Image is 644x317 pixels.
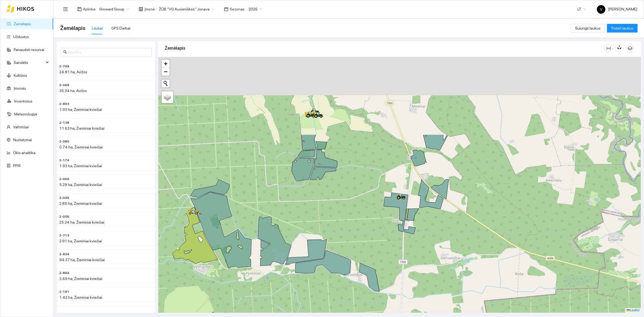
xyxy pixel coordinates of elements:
span: Aplinka : [83,6,96,12]
span: LT [577,5,586,13]
span: 2-749 [59,64,69,69]
a: Užduotys [13,35,29,39]
span: 35.34 ha, Avižos [59,89,87,93]
a: Zoom in [162,60,170,68]
span: 2-138 [59,120,69,125]
button: menu-fold [60,4,71,14]
span: 25.24 ha, Žieminiai kviečiai [59,220,104,224]
span: 1.42 ha, Žieminiai kviečiai [59,295,102,300]
a: Kultūros [14,73,27,78]
span: 1.93 ha, Žieminiai kviečiai [59,164,102,168]
span: − [164,68,167,75]
span: column-width [605,46,613,50]
span: Sezonas : [230,6,245,12]
a: Įmonės [14,86,26,90]
div: GPS Darbai [111,25,130,31]
span: [PERSON_NAME] [597,7,637,11]
a: PPIS [13,163,21,168]
span: 2-893 [59,101,69,107]
span: 2-056 [59,214,69,219]
button: Pridėti laukus [607,24,638,32]
span: 2-049 [59,195,69,201]
span: 1.93 ha, Žieminiai kviečiai [59,107,102,112]
span: 2.85 ha, Žieminiai kviečiai [59,201,102,206]
span: Pridėti laukus [611,25,633,31]
div: Žemėlapis [165,41,604,56]
button: column-width [604,44,613,53]
a: Zoom out [162,68,170,76]
a: Layers [162,91,173,103]
span: 2-068 [59,83,69,88]
span: Žemėlapis [60,24,85,32]
span: search [63,50,67,54]
a: Leaflet [627,308,639,312]
button: Sujungti laukus [571,24,605,32]
a: Inventorius [14,99,32,103]
span: 0.74 ha, Žieminiai kviečiai [59,145,103,149]
span: layout [77,7,82,11]
span: 2-834 [59,252,69,257]
span: shop [139,7,143,11]
button: Initiate a new search [162,79,170,88]
span: 2-713 [59,233,69,238]
span: menu-fold [63,7,68,12]
span: + [164,60,167,67]
span: Groward Group [99,5,129,13]
a: Meteorologija [14,112,37,116]
span: 2.91 ha, Žieminiai kviečiai [59,239,102,243]
span: 2-894 [59,271,69,276]
a: Nustatymai [13,138,32,142]
span: 2-009 [59,177,69,182]
span: 2-191 [59,289,69,294]
span: 3.49 ha, Žieminiai kviečiai [59,276,102,281]
a: Pridėti laukus [607,26,638,30]
input: Paieška [68,49,149,55]
a: Sujungti laukus [571,26,605,30]
span: ŽŪB "VG Ausieniškės" Jonava [159,5,214,13]
span: 5.29 ha, Žieminiai kviečiai [59,183,102,187]
span: 2-080 [59,139,69,144]
span: 2-174 [59,158,69,163]
span: Sujungti laukus [575,25,601,31]
span: 11.63 ha, Žieminiai kviečiai [59,126,104,130]
span: Sandėlis [14,57,44,68]
span: Įmonė : [144,6,156,12]
a: Žemėlapis [14,22,31,26]
span: 24.81 ha, Avižos [59,70,87,74]
a: Ūkio analitika [13,151,35,155]
span: calendar [224,7,228,11]
a: Panaudoti resursai [14,48,44,52]
span: 2026 [248,5,262,13]
span: 94.37 ha, Žieminiai kviečiai [59,258,105,262]
div: Laukai [92,25,103,31]
span: V [600,5,602,14]
a: Vartotojai [13,125,29,129]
